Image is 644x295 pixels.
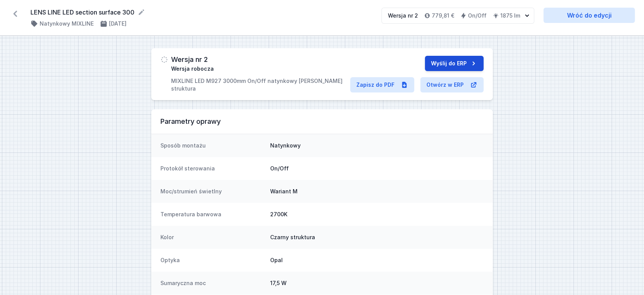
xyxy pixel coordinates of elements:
[270,142,484,149] dd: Natynkowy
[40,20,94,28] h4: Natynkowy MIXLINE
[160,165,264,172] dt: Protokół sterowania
[160,279,264,287] dt: Sumaryczna moc
[171,65,214,73] span: Wersja robocza
[468,12,487,19] h4: On/Off
[138,8,145,16] button: Edytuj nazwę projektu
[270,211,484,218] dd: 2700K
[171,77,350,92] p: MIXLINE LED M927 3000mm On/Off natynkowy [PERSON_NAME] struktura
[160,211,264,218] dt: Temperatura barwowa
[425,56,484,71] button: Wyślij do ERP
[160,117,484,126] h3: Parametry oprawy
[270,188,484,195] dd: Wariant M
[171,56,208,63] h3: Wersja nr 2
[350,77,414,92] a: Zapisz do PDF
[543,8,635,23] a: Wróć do edycji
[420,77,484,92] a: Otwórz w ERP
[432,12,454,19] h4: 779,81 €
[109,20,127,28] h4: [DATE]
[500,12,520,19] h4: 1875 lm
[160,256,264,264] dt: Optyka
[160,233,264,241] dt: Kolor
[160,56,168,63] img: draft.svg
[270,279,484,287] dd: 17,5 W
[270,233,484,241] dd: Czarny struktura
[270,165,484,172] dd: On/Off
[388,12,418,19] div: Wersja nr 2
[160,188,264,195] dt: Moc/strumień świetlny
[160,142,264,149] dt: Sposób montażu
[30,8,372,17] form: LENS LINE LED section surface 300
[381,8,534,24] button: Wersja nr 2779,81 €On/Off1875 lm
[270,256,484,264] dd: Opal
